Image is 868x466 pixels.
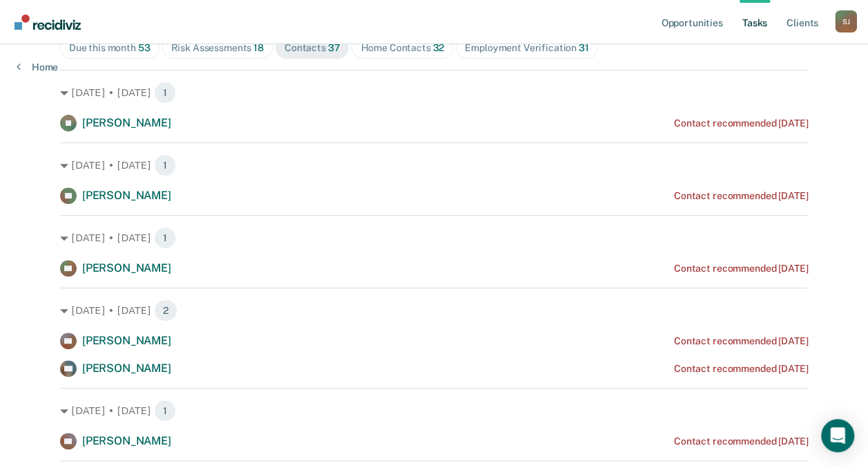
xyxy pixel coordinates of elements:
div: [DATE] • [DATE] 1 [60,227,808,249]
button: Profile dropdown button [835,10,857,32]
a: Home [17,61,58,73]
span: 2 [154,299,177,321]
div: Contacts [284,42,340,54]
div: S J [835,10,857,32]
div: [DATE] • [DATE] 2 [60,299,808,321]
div: Open Intercom Messenger [821,419,854,452]
div: Contact recommended [DATE] [674,118,808,129]
span: [PERSON_NAME] [82,116,171,129]
span: 1 [154,400,176,422]
span: 31 [579,42,589,53]
span: [PERSON_NAME] [82,334,171,347]
span: [PERSON_NAME] [82,362,171,375]
div: Contact recommended [DATE] [674,263,808,274]
span: 32 [432,42,444,53]
img: Recidiviz [15,15,81,30]
span: 1 [154,227,176,249]
span: [PERSON_NAME] [82,434,171,447]
div: Home Contacts [360,42,444,54]
div: Contact recommended [DATE] [674,436,808,447]
div: Employment Verification [465,42,588,54]
div: Contact recommended [DATE] [674,335,808,347]
div: [DATE] • [DATE] 1 [60,400,808,422]
span: 53 [138,42,151,53]
div: Contact recommended [DATE] [674,190,808,202]
span: 37 [328,42,340,53]
div: [DATE] • [DATE] 1 [60,154,808,176]
div: [DATE] • [DATE] 1 [60,82,808,104]
span: 18 [253,42,264,53]
span: [PERSON_NAME] [82,261,171,274]
span: 1 [154,82,176,104]
div: Contact recommended [DATE] [674,363,808,375]
div: Due this month [69,42,151,54]
span: 1 [154,154,176,176]
div: Risk Assessments [171,42,264,54]
span: [PERSON_NAME] [82,189,171,202]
